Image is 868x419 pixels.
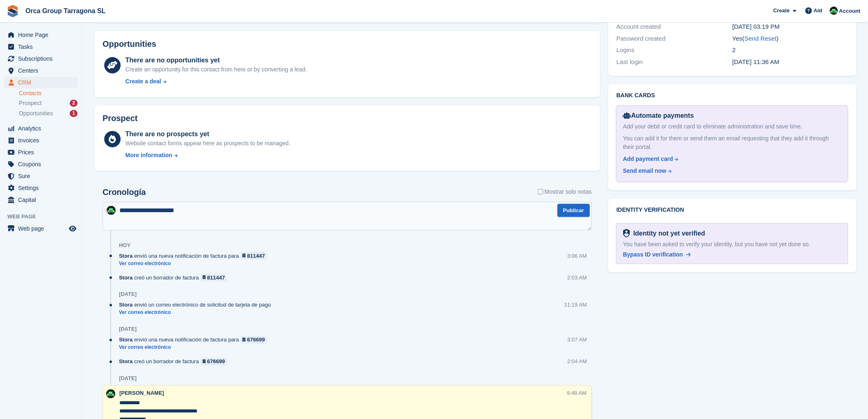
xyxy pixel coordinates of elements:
a: Send Reset [745,35,777,42]
span: Stora [119,336,132,344]
font: Web page [18,225,44,232]
a: menu [4,77,78,88]
a: Prospect 2 [19,99,78,108]
a: menu [4,135,78,146]
div: 2:03 AM [567,274,587,282]
div: creó un borrador de factura [119,358,231,366]
font: Account [839,8,861,14]
label: Mostrar solo notas [538,188,592,196]
font: Opportunities [19,110,53,117]
font: Prices [18,149,34,156]
div: 811447 [247,252,265,260]
a: 676699 [201,358,227,366]
a: Ver correo electrónico [119,260,271,267]
input: Mostrar solo notas [538,188,543,196]
time: 2025-01-17 10:36:59 UTC [733,58,780,65]
img: stora-icon-8386f47178a22dfd0bd8f6a31ec36ba5ce8667c1dd55bd0f319d3a0aa187defe.svg [7,5,19,17]
font: Prospect [19,100,41,106]
img: Ready for identity verification [623,229,630,238]
font: You can add it for them or send them an email requesting that they add it through their portal. [623,135,829,150]
a: Bypass ID verification [623,250,691,259]
font: CRM [18,79,31,86]
font: Bypass ID verification [623,251,683,258]
span: Stora [119,274,132,282]
div: 811447 [207,274,225,282]
a: menu [4,29,78,41]
font: Create a deal [126,78,161,85]
font: Automate payments [631,112,694,119]
a: 676699 [240,336,267,344]
img: Tania [107,206,116,215]
font: Home Page [18,32,48,38]
div: 2:04 AM [567,358,587,366]
div: 676699 [207,358,225,366]
span: Stora [119,358,132,366]
a: menu [4,147,78,158]
div: envió una nueva notificación de factura para [119,252,271,260]
div: [DATE] [119,375,137,382]
font: Capital [18,197,36,203]
div: 11:19 AM [564,301,587,309]
a: Store Preview [68,224,78,234]
font: Last login [617,58,643,65]
a: menu [4,223,78,234]
font: Password created [617,35,666,42]
h2: Cronología [103,188,146,197]
font: Coupons [18,161,41,167]
div: 676699 [247,336,265,344]
font: There are no prospects yet [126,131,210,137]
img: Tania [830,7,838,15]
font: 2 [72,100,75,106]
a: Orca Group Tarragona SL [22,4,109,18]
font: Logins [617,46,635,53]
font: Create [773,7,790,14]
font: You have been asked to verify your identity, but you have not yet done so. [623,241,811,247]
font: [DATE] 03:19 PM [733,23,780,30]
font: Create an opportunity for this contact from here or by converting a lead. [126,66,307,73]
span: [PERSON_NAME] [119,390,164,396]
font: Add payment card [623,156,673,162]
font: Web page [7,213,36,220]
div: 3:07 AM [567,336,587,344]
a: More information [126,151,290,160]
span: Stora [119,301,132,309]
a: menu [4,182,78,194]
font: 1 [72,110,75,116]
font: Settings [18,185,39,191]
font: Identity verification [617,206,684,213]
font: Bank cards [617,92,655,98]
font: Contacts [19,90,41,96]
font: Tasks [18,44,33,50]
div: envió una nueva notificación de factura para [119,336,271,344]
div: [DATE] [119,326,137,333]
font: Identity not yet verified [633,230,705,237]
font: Centers [18,67,38,74]
font: Add your debit or credit card to eliminate administration and save time. [623,123,802,130]
font: 2 [733,46,736,53]
font: Subscriptions [18,55,53,62]
a: Opportunities 1 [19,109,78,118]
a: Ver correo electrónico [119,344,271,351]
a: 811447 [240,252,267,260]
font: Opportunities [103,39,156,48]
div: Hoy [119,242,130,249]
font: ) [777,35,779,42]
span: Stora [119,252,132,260]
div: [DATE] [119,291,137,298]
font: ( [742,35,745,42]
a: Create a deal [126,77,307,86]
font: Yes [733,35,742,42]
a: Ver correo electrónico [119,309,275,316]
font: Send email now [623,167,667,174]
font: Analytics [18,125,41,132]
div: creó un borrador de factura [119,274,231,282]
button: Publicar [557,204,590,218]
a: Add payment card [623,155,838,163]
font: [DATE] 11:36 AM [733,58,780,65]
a: 811447 [201,274,227,282]
div: 3:06 AM [567,252,587,260]
a: menu [4,65,78,76]
a: menu [4,41,78,53]
font: There are no opportunities yet [126,57,220,64]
